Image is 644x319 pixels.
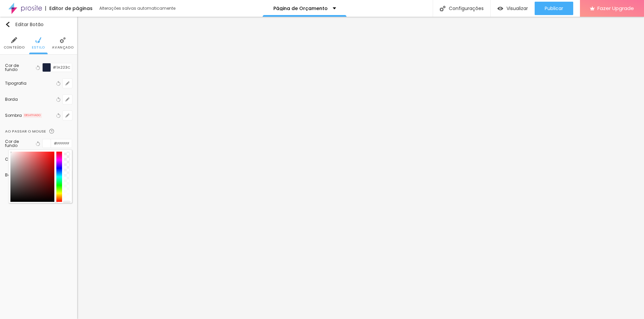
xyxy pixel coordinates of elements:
img: Icone [60,37,66,43]
iframe: Editor [77,17,644,319]
img: Icone [5,22,10,27]
span: Estilo [32,46,45,49]
span: Conteúdo [4,46,25,49]
img: Icone [11,37,17,43]
span: Fazer Upgrade [597,5,634,11]
div: Sombra [5,113,22,117]
span: Avançado [52,46,73,49]
div: Cor de fundo [5,140,32,148]
img: Icone [440,6,445,11]
span: DESATIVADO [23,113,42,118]
div: Ao passar o mouseIcone dúvida [5,124,72,136]
span: Visualizar [506,6,528,11]
div: Cor do texto [5,157,30,161]
div: Editor de páginas [45,6,93,11]
p: Página de Orçamento [273,6,328,11]
button: Visualizar [491,2,535,15]
img: view-1.svg [497,6,503,11]
img: Icone dúvida [49,129,54,134]
div: Tipografia [5,81,55,85]
div: Ao passar o mouse [5,128,46,135]
button: Publicar [535,2,573,15]
div: Borda [5,173,55,177]
img: Icone [35,37,41,43]
div: Alterações salvas automaticamente [99,6,176,10]
div: Borda [5,97,55,101]
div: Editar Botão [5,22,44,27]
div: Cor de fundo [5,64,32,72]
span: Publicar [545,6,563,11]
